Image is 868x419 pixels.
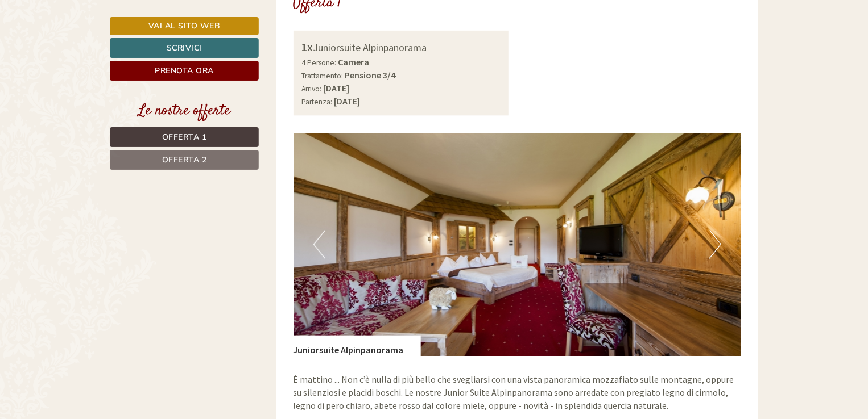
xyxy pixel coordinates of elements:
[302,58,337,68] small: 4 Persone:
[390,299,449,319] button: Invia
[313,231,325,259] button: Previous
[302,84,322,94] small: Arrivo:
[294,336,421,357] div: Juniorsuite Alpinpanorama
[302,39,501,56] div: Juniorsuite Alpinpanorama
[709,231,721,259] button: Next
[162,154,207,165] span: Offerta 2
[345,69,396,81] b: Pensione 3/4
[302,97,333,107] small: Partenza:
[110,17,259,35] a: Vai al sito web
[294,133,742,357] img: image
[17,33,167,42] div: [GEOGRAPHIC_DATA]
[334,95,361,107] b: [DATE]
[302,40,313,54] b: 1x
[110,38,259,58] a: Scrivici
[204,9,245,28] div: [DATE]
[17,55,167,63] small: 09:23
[302,71,344,81] small: Trattamento:
[110,100,259,121] div: Le nostre offerte
[110,61,259,81] a: Prenota ora
[324,82,350,94] b: [DATE]
[9,31,173,65] div: Buon giorno, come possiamo aiutarla?
[338,56,370,68] b: Camera
[162,132,207,143] span: Offerta 1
